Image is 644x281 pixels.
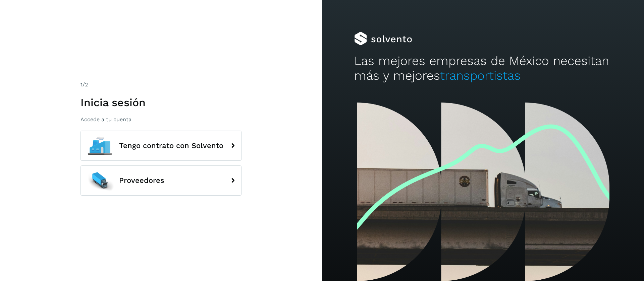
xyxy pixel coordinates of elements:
[440,68,521,83] span: transportistas
[80,131,241,161] button: Tengo contrato con Solvento
[80,81,241,89] div: /2
[80,116,241,123] p: Accede a tu cuenta
[80,81,83,88] span: 1
[119,177,164,185] span: Proveedores
[354,54,612,83] h2: Las mejores empresas de México necesitan más y mejores
[119,142,223,150] span: Tengo contrato con Solvento
[80,96,241,109] h1: Inicia sesión
[80,165,241,196] button: Proveedores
